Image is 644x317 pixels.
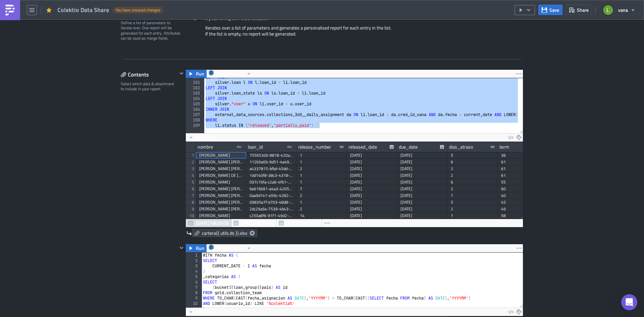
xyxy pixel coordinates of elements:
div: 0aa9d141-e59c-4282-8a81-b692ee1de653 [250,192,293,199]
div: 61 [501,165,545,172]
div: Define a list of parameters to iterate over. One report will be generated for each entry. Attribu... [121,20,181,41]
div: 60 [501,186,545,192]
div: [DATE] [400,152,444,159]
div: [PERSON_NAME] [PERSON_NAME] [199,199,243,206]
span: RedshiftVana [216,70,244,78]
button: Run [186,70,207,78]
div: 2dc29a9a-7539-4b43-9a1e-5e466debac9e [250,206,293,212]
div: [DATE] [400,192,444,199]
div: [PERSON_NAME] [199,212,243,219]
div: Select which data & attachment to include in your report. [121,81,177,92]
div: 58 [501,212,545,219]
div: 61 [501,159,545,165]
div: 2 [300,192,343,199]
span: RedshiftVana [216,244,244,252]
div: 112b5e09-9d51-4e49-a9e4-57cb87e2cc25 [250,159,293,165]
div: 1 [300,199,343,206]
button: No Limit [186,134,215,142]
div: Contents [121,69,177,80]
button: RedshiftVana [206,70,254,78]
div: [DATE] [400,186,444,192]
div: [DATE] [350,186,394,192]
div: 61 [501,172,545,179]
div: 6 [451,179,494,186]
button: vana [599,3,639,17]
div: 6e616b91-e4a3-4205-b99b-bfc9ea5da3ed [250,186,293,192]
div: a4337815-bfbd-45dd-8ab4-029222bba239 [250,165,293,172]
button: [DATE] 08:25:09 [186,219,231,227]
div: dias_atraso [449,142,473,152]
body: Rich Text Area. Press ALT-0 for help. [3,3,320,8]
div: 6 [451,159,494,165]
div: 7 [300,186,343,192]
div: [PERSON_NAME] [PERSON_NAME] [199,206,243,212]
div: loan_id [248,142,263,152]
div: 1 [451,192,494,199]
div: [DATE] [400,199,444,206]
button: Run [186,244,207,252]
p: ✅ Se envio el archivo de recuperacin y de cartera a [3,3,320,8]
span: You have unsaved changes [116,7,160,13]
div: [DATE] [400,179,444,186]
span: [DATE] 08:15:45 [241,219,274,226]
div: 106 [186,107,204,112]
div: 101 [186,80,204,85]
div: 4 [186,269,202,274]
div: [DATE] [350,199,394,206]
div: 2 [451,172,494,179]
a: cartera{{ utils.ds }}.xlsx [192,229,257,237]
button: Share [566,5,592,15]
div: 10 [186,301,202,306]
div: 5 [186,274,202,279]
div: 40 [501,192,545,199]
div: Iterates over a list of parameters and generates a personalised report for each entry in the list... [193,25,516,42]
img: PushMetrics [5,5,15,15]
span: cartera{{ utils.ds }}.xlsx [202,230,247,236]
div: 2 [300,206,343,212]
span: Share [577,6,589,13]
div: [PERSON_NAME] [PERSON_NAME] [199,159,243,165]
span: [DATE] 08:15:09 [286,219,319,226]
div: 1dd140f8-38c3-4318-adb2-49b890b4c674 [250,172,293,179]
span: Run [196,70,204,78]
button: Save [538,5,562,15]
button: Hide content [177,244,185,252]
div: [DATE] [400,159,444,165]
div: [DATE] [400,165,444,172]
div: 1 [451,212,494,219]
div: 8 [186,290,202,296]
div: 9 [186,296,202,301]
div: released_date [348,142,377,152]
div: 2 [451,206,494,212]
div: [DATE] [350,172,394,179]
button: [DATE] 08:15:09 [276,219,322,227]
div: [DATE] [350,206,394,212]
div: [DATE] [400,172,444,179]
span: Run [196,244,204,252]
div: 2 [186,258,202,263]
div: [DATE] [400,212,444,219]
span: Colektio Data Share [57,6,110,14]
div: 109 [186,123,204,128]
div: 097c19fa-c2a6-4f61-9f86-0805d861a13a [250,179,293,186]
strong: Colektio [112,3,130,8]
div: 2898 rows in 6.8s [485,219,521,227]
div: 36 [501,152,545,159]
button: RedshiftVana [206,244,254,252]
div: 103 [186,91,204,96]
div: 49 [501,206,545,212]
div: 105 [186,101,204,107]
div: [DATE] [350,165,394,172]
div: [DATE] [400,206,444,212]
div: nombre [198,142,213,152]
div: 104 [186,96,204,101]
div: [DATE] [350,179,394,186]
div: 108 [186,117,204,123]
div: [PERSON_NAME] [199,152,243,159]
span: [DATE] 08:25:09 [196,219,229,226]
div: 3 [186,263,202,269]
div: [PERSON_NAME] [PERSON_NAME] [199,186,243,192]
div: due_date [399,142,418,152]
span: No Limit [196,308,213,315]
div: c250a8f6-91f1-49d2-88ee-4e81ab1a8cbe [250,212,293,219]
